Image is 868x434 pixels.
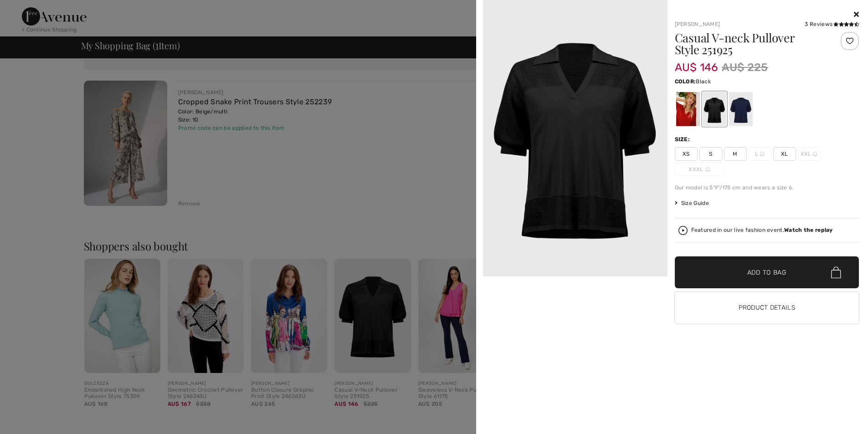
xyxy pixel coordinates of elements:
[784,227,833,233] strong: Watch the replay
[675,199,709,207] span: Size Guide
[21,6,39,15] span: Help
[678,226,688,235] img: Watch the replay
[696,78,711,85] span: Black
[747,268,786,277] span: Add to Bag
[675,147,698,161] span: XS
[675,32,828,56] h1: Casual V-neck Pullover Style 251925
[831,266,841,278] img: Bag.svg
[724,147,747,161] span: M
[675,163,724,176] span: XXXL
[813,152,817,156] img: ring-m.svg
[729,92,752,126] div: Midnight Blue
[773,147,796,161] span: XL
[749,147,771,161] span: L
[691,227,833,233] div: Featured in our live fashion event.
[702,92,726,126] div: Black
[675,52,718,74] span: AU$ 146
[675,292,859,324] button: Product Details
[722,59,768,76] span: AU$ 225
[805,20,859,28] div: 3 Reviews
[675,135,692,143] div: Size:
[675,78,696,85] span: Color:
[675,256,859,288] button: Add to Bag
[676,92,699,126] div: Radiant red
[760,152,765,156] img: ring-m.svg
[699,147,722,161] span: S
[705,167,710,172] img: ring-m.svg
[675,21,720,27] a: [PERSON_NAME]
[675,184,859,192] div: Our model is 5'9"/175 cm and wears a size 6.
[798,147,821,161] span: XXL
